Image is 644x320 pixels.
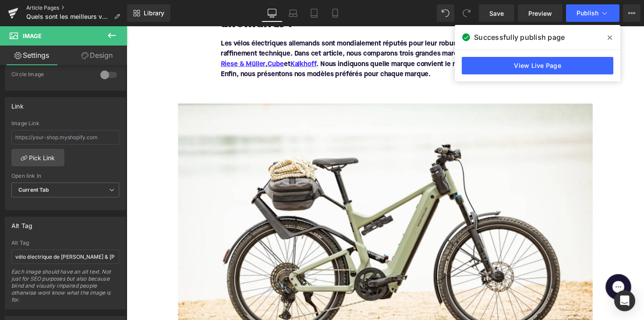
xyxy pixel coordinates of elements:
[262,4,283,22] a: Desktop
[462,57,613,74] a: View Live Page
[65,46,129,65] a: Design
[26,13,110,20] span: Quels sont les meilleurs vélos électriques allemands ?
[623,4,640,22] button: More
[11,217,32,229] div: Alt Tag
[11,130,119,144] input: https://your-shop.myshopify.com
[283,4,304,22] a: Laptop
[614,290,635,311] div: Open Intercom Messenger
[11,240,119,246] div: Alt Tag
[26,4,127,11] a: Article Pages
[11,120,119,127] div: Image Link
[127,4,170,22] a: New Library
[145,34,161,44] a: Cube
[325,4,346,22] a: Mobile
[566,4,619,22] button: Publish
[11,71,92,80] div: Circle Image
[11,250,119,264] input: Your alt tags go here
[144,9,164,17] span: Library
[96,34,142,44] a: Riese & Müller
[437,4,454,22] button: Undo
[11,98,24,110] div: Link
[168,34,195,44] a: Kalkhoff
[489,9,504,18] span: Save
[11,268,119,309] div: Each image should have an alt text. Not just for SEO purposes but also because blind and visually...
[518,4,563,22] a: Preview
[486,251,521,283] iframe: Gorgias live chat messenger
[577,10,598,17] span: Publish
[11,149,64,166] a: Pick Link
[304,4,325,22] a: Tablet
[18,186,50,193] b: Current Tab
[474,32,565,42] span: Successfully publish page
[458,4,475,22] button: Redo
[528,9,552,18] span: Preview
[23,32,42,39] span: Image
[11,173,119,179] div: Open link In
[96,14,433,53] font: Les vélos électriques allemands sont mondialement réputés pour leur robustesse, leur innovation e...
